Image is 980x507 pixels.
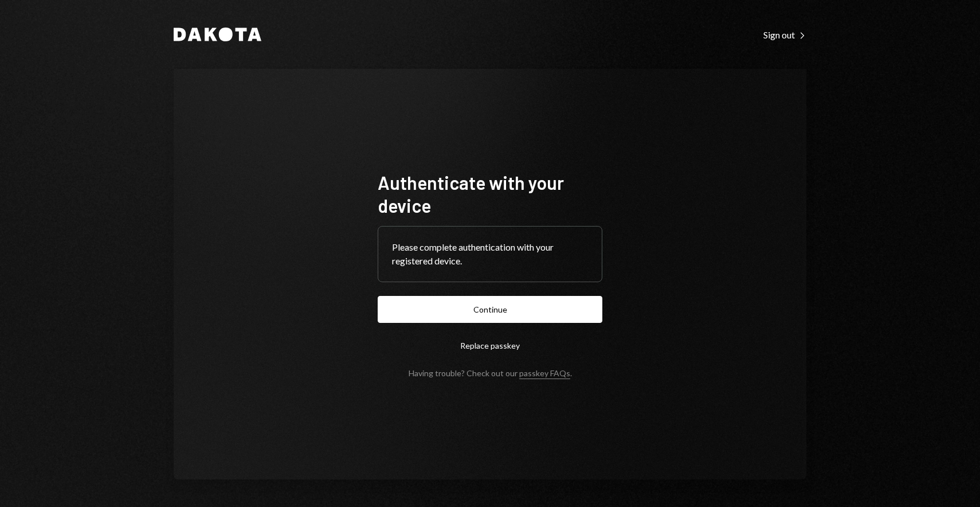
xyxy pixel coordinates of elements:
[378,171,602,217] h1: Authenticate with your device
[392,240,588,268] div: Please complete authentication with your registered device.
[763,28,806,41] a: Sign out
[519,368,570,379] a: passkey FAQs
[409,368,572,378] div: Having trouble? Check out our .
[378,296,602,323] button: Continue
[763,29,806,41] div: Sign out
[378,332,602,359] button: Replace passkey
